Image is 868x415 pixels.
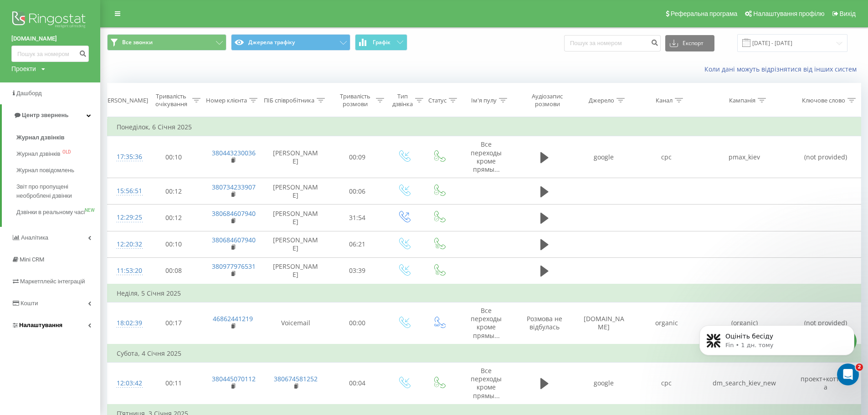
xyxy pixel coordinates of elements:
a: 46862441219 [213,314,253,323]
span: Все переходы кроме прямы... [471,306,502,340]
td: 00:04 [328,363,386,405]
td: cpc [635,136,698,178]
td: [PERSON_NAME] [263,178,328,205]
td: Voicemail [263,302,328,344]
span: Журнал дзвінків [16,133,65,142]
a: 380443230036 [212,149,256,157]
span: Реферальна програма [671,10,738,17]
div: Аудіозапис розмови [525,92,570,108]
span: Маркетплейс інтеграцій [20,278,85,285]
div: Ключове слово [802,97,845,104]
span: Все переходы кроме прямы... [471,366,502,400]
button: Графік [355,34,407,51]
div: Канал [656,97,673,104]
span: Дзвінки в реальному часі [16,208,85,217]
td: pmax_kiev [698,136,791,178]
td: 00:06 [328,178,386,205]
a: Коли дані можуть відрізнятися вiд інших систем [704,65,861,73]
div: ПІБ співробітника [264,97,314,104]
span: Журнал дзвінків [16,149,60,159]
span: Вихід [840,10,856,17]
a: 380684607940 [212,236,256,244]
a: 380445070112 [212,374,256,383]
a: 380684607940 [212,209,256,218]
div: 12:29:25 [117,209,135,226]
a: Звіт про пропущені необроблені дзвінки [16,179,100,204]
div: Кампанія [729,97,755,104]
span: Центр звернень [22,112,68,118]
span: Все звонки [122,39,153,46]
img: Ringostat logo [11,9,89,32]
input: Пошук за номером [11,46,89,62]
span: Дашборд [16,90,42,97]
a: 380734233907 [212,183,256,191]
div: Тривалість очікування [153,92,190,108]
span: Графік [373,39,390,46]
div: Номер клієнта [206,97,247,104]
div: 15:56:51 [117,182,135,200]
td: [PERSON_NAME] [263,231,328,257]
a: Дзвінки в реальному часіNEW [16,204,100,220]
td: Неділя, 5 Січня 2025 [108,284,861,302]
td: 00:10 [144,231,203,257]
div: 11:53:20 [117,262,135,280]
span: Налаштування профілю [753,10,824,17]
span: Mini CRM [20,256,44,263]
td: [PERSON_NAME] [263,205,328,231]
td: 00:12 [144,178,203,205]
td: 00:00 [328,302,386,344]
div: 17:35:36 [117,148,135,166]
td: 06:21 [328,231,386,257]
td: cpc [635,363,698,405]
td: 00:17 [144,302,203,344]
div: Тривалість розмови [336,92,374,108]
td: 00:11 [144,363,203,405]
td: [PERSON_NAME] [263,136,328,178]
span: Звіт про пропущені необроблені дзвінки [16,182,96,200]
td: 00:08 [144,257,203,284]
a: Журнал дзвінків [16,129,100,146]
td: (not provided) [791,136,861,178]
a: 380977976531 [212,262,256,271]
span: Кошти [21,300,38,307]
td: 00:09 [328,136,386,178]
td: Субота, 4 Січня 2025 [108,344,861,363]
span: Розмова не відбулась [527,314,562,331]
td: [DOMAIN_NAME] [572,302,635,344]
a: Журнал повідомлень [16,162,100,179]
td: 03:39 [328,257,386,284]
span: 2 [856,364,863,371]
td: (organic) [698,302,791,344]
a: Центр звернень [2,104,100,126]
button: Все звонки [107,34,226,51]
iframe: Intercom live chat [837,364,859,385]
div: Тип дзвінка [392,92,413,108]
td: google [572,136,635,178]
span: Налаштування [19,322,62,328]
td: google [572,363,635,405]
div: [PERSON_NAME] [102,97,148,104]
span: Все переходы кроме прямы... [471,140,502,174]
div: 12:03:42 [117,374,135,392]
a: Журнал дзвінківOLD [16,146,100,162]
div: 12:20:32 [117,236,135,253]
a: 380674581252 [274,374,318,383]
td: 00:12 [144,205,203,231]
div: Ім'я пулу [471,97,497,104]
div: Проекти [11,64,36,73]
a: [DOMAIN_NAME] [11,34,89,43]
div: Джерело [589,97,614,104]
div: Статус [428,97,447,104]
iframe: Intercom notifications повідомлення [686,306,868,390]
div: 18:02:39 [117,314,135,332]
td: 31:54 [328,205,386,231]
button: Експорт [665,35,714,51]
td: [PERSON_NAME] [263,257,328,284]
span: Журнал повідомлень [16,166,74,175]
td: 00:10 [144,136,203,178]
td: (not provided) [791,302,861,344]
